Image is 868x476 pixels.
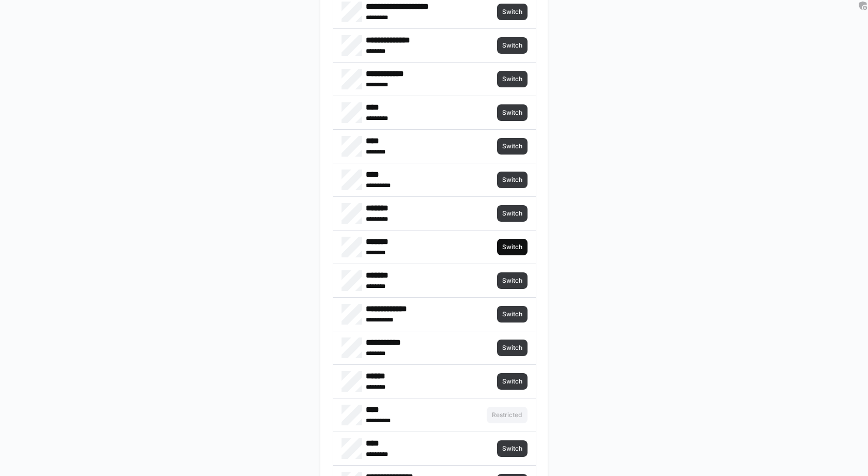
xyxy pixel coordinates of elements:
[497,172,528,188] button: Switch
[497,205,528,222] button: Switch
[501,109,523,117] span: Switch
[497,272,528,289] button: Switch
[501,377,523,386] span: Switch
[497,440,528,457] button: Switch
[487,407,528,423] button: Restricted
[501,41,523,50] span: Switch
[501,310,523,318] span: Switch
[501,75,523,83] span: Switch
[497,71,528,87] button: Switch
[497,373,528,390] button: Switch
[501,209,523,218] span: Switch
[501,176,523,184] span: Switch
[491,411,523,419] span: Restricted
[501,277,523,285] span: Switch
[501,344,523,352] span: Switch
[497,239,528,255] button: Switch
[501,8,523,16] span: Switch
[501,444,523,453] span: Switch
[497,37,528,54] button: Switch
[497,4,528,20] button: Switch
[497,138,528,155] button: Switch
[497,340,528,356] button: Switch
[501,243,523,251] span: Switch
[497,104,528,121] button: Switch
[497,306,528,323] button: Switch
[501,142,523,150] span: Switch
